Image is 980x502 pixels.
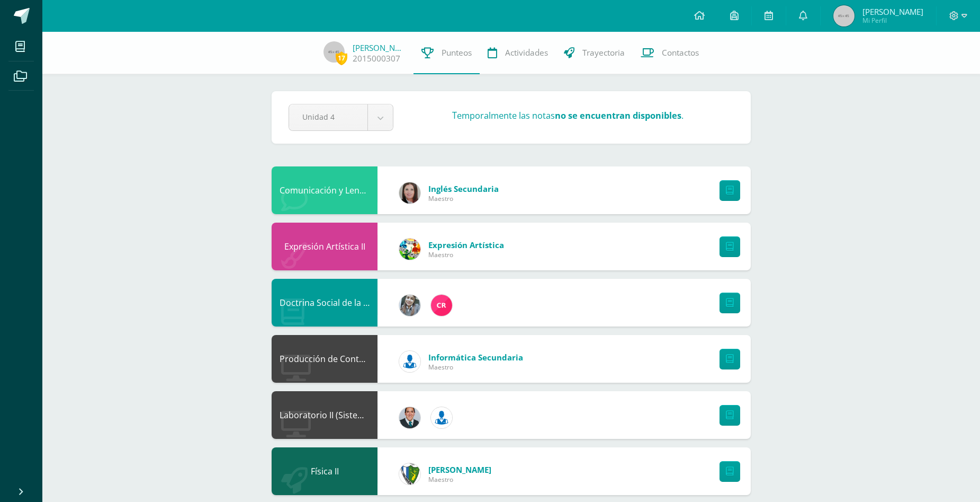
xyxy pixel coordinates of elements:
[289,104,393,130] a: Unidad 4
[555,110,681,121] strong: no se encuentran disponibles
[336,51,347,65] span: 17
[428,250,504,259] span: Maestro
[353,53,400,64] a: 2015000307
[272,391,377,439] div: Laboratorio II (Sistema Operativo Macintoch)
[272,223,377,270] div: Expresión Artística II
[272,447,377,495] div: Física II
[431,407,452,428] img: 6ed6846fa57649245178fca9fc9a58dd.png
[582,47,625,58] span: Trayectoria
[399,351,420,372] img: 6ed6846fa57649245178fca9fc9a58dd.png
[862,6,923,17] span: [PERSON_NAME]
[505,47,548,58] span: Actividades
[428,183,499,194] span: Inglés Secundaria
[633,32,707,74] a: Contactos
[353,42,406,53] a: [PERSON_NAME]
[399,463,420,485] img: d7d6d148f6dec277cbaab50fee73caa7.png
[428,194,499,203] span: Maestro
[399,407,420,428] img: 2306758994b507d40baaa54be1d4aa7e.png
[272,335,377,383] div: Producción de Contenidos Digitales
[413,32,480,74] a: Punteos
[431,295,452,316] img: 866c3f3dc5f3efb798120d7ad13644d9.png
[428,352,523,363] span: Informática Secundaria
[862,16,923,25] span: Mi Perfil
[272,279,377,327] div: Doctrina Social de la Iglesia
[428,363,523,372] span: Maestro
[399,239,420,260] img: 159e24a6ecedfdf8f489544946a573f0.png
[428,240,504,250] span: Expresión Artística
[399,295,420,316] img: cba4c69ace659ae4cf02a5761d9a2473.png
[399,182,420,204] img: 8af0450cf43d44e38c4a1497329761f3.png
[302,104,354,129] span: Unidad 4
[428,475,491,484] span: Maestro
[323,41,345,63] img: 45x45
[452,110,684,121] h3: Temporalmente las notas .
[480,32,556,74] a: Actividades
[442,47,472,58] span: Punteos
[833,5,855,27] img: 45x45
[428,464,491,475] span: [PERSON_NAME]
[556,32,633,74] a: Trayectoria
[662,47,699,58] span: Contactos
[272,166,377,214] div: Comunicación y Lenguaje L3 Inglés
